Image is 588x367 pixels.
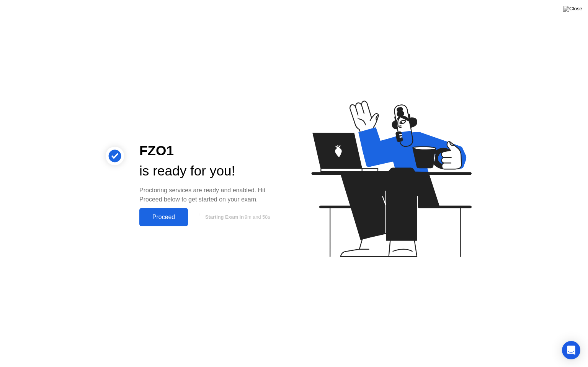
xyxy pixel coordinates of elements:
[139,208,188,226] button: Proceed
[139,141,282,161] div: FZO1
[139,161,282,181] div: is ready for you!
[563,6,582,12] img: Close
[562,341,580,359] div: Open Intercom Messenger
[192,210,282,224] button: Starting Exam in9m and 58s
[139,186,282,204] div: Proctoring services are ready and enabled. Hit Proceed below to get started on your exam.
[245,214,270,220] span: 9m and 58s
[142,214,186,221] div: Proceed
